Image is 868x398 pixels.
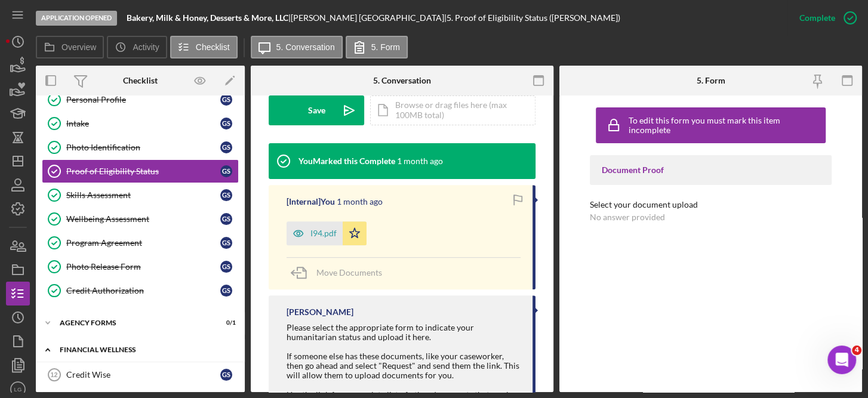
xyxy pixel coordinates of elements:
[287,323,521,342] div: Please select the appropriate form to indicate your humanitarian status and upload it here.
[397,156,443,166] time: 2025-07-25 14:58
[291,13,447,23] div: [PERSON_NAME] [GEOGRAPHIC_DATA] |
[827,345,856,374] iframe: Intercom live chat
[66,119,220,128] div: Intake
[42,88,239,112] a: Personal ProfileGS
[123,76,158,85] div: Checklist
[276,42,335,52] label: 5. Conversation
[214,319,236,326] div: 0 / 1
[66,262,220,271] div: Photo Release Form
[60,346,230,353] div: Financial Wellness
[220,118,232,129] div: G S
[220,94,232,106] div: G S
[66,95,220,104] div: Personal Profile
[60,319,206,326] div: Agency Forms
[170,36,238,58] button: Checklist
[42,279,239,303] a: Credit AuthorizationGS
[298,156,395,166] div: You Marked this Complete
[590,212,665,222] div: No answer provided
[852,345,861,355] span: 4
[269,95,364,125] button: Save
[220,165,232,177] div: G S
[697,76,725,85] div: 5. Form
[287,307,353,317] div: [PERSON_NAME]
[42,159,239,183] a: Proof of Eligibility StatusGS
[42,363,239,387] a: 12Credit WiseGS
[42,231,239,255] a: Program AgreementGS
[42,207,239,231] a: Wellbeing AssessmentGS
[287,258,394,288] button: Move Documents
[127,13,291,23] div: |
[127,13,288,23] b: Bakery, Milk & Honey, Desserts & More, LLC
[308,95,325,125] div: Save
[42,255,239,279] a: Photo Release FormGS
[220,285,232,297] div: G S
[602,165,820,175] div: Document Proof
[220,369,232,381] div: G S
[346,36,408,58] button: 5. Form
[220,261,232,273] div: G S
[590,200,832,209] div: Select your document upload
[220,189,232,201] div: G S
[50,371,57,378] tspan: 12
[447,13,620,23] div: 5. Proof of Eligibility Status ([PERSON_NAME])
[799,6,835,30] div: Complete
[66,143,220,152] div: Photo Identification
[107,36,167,58] button: Activity
[36,11,117,26] div: Application Opened
[66,214,220,224] div: Wellbeing Assessment
[133,42,159,52] label: Activity
[787,6,862,30] button: Complete
[251,36,343,58] button: 5. Conversation
[14,386,22,393] text: LG
[66,286,220,295] div: Credit Authorization
[373,76,431,85] div: 5. Conversation
[371,42,400,52] label: 5. Form
[629,116,823,135] div: To edit this form you must mark this item incomplete
[316,267,382,277] span: Move Documents
[310,229,337,238] div: I94.pdf
[66,190,220,200] div: Skills Assessment
[66,370,220,380] div: Credit Wise
[220,141,232,153] div: G S
[220,237,232,249] div: G S
[42,183,239,207] a: Skills AssessmentGS
[36,36,104,58] button: Overview
[66,166,220,176] div: Proof of Eligibility Status
[42,135,239,159] a: Photo IdentificationGS
[337,197,383,206] time: 2025-07-25 14:49
[287,221,367,245] button: I94.pdf
[42,112,239,135] a: IntakeGS
[287,197,335,206] div: [Internal] You
[61,42,96,52] label: Overview
[196,42,230,52] label: Checklist
[66,238,220,248] div: Program Agreement
[220,213,232,225] div: G S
